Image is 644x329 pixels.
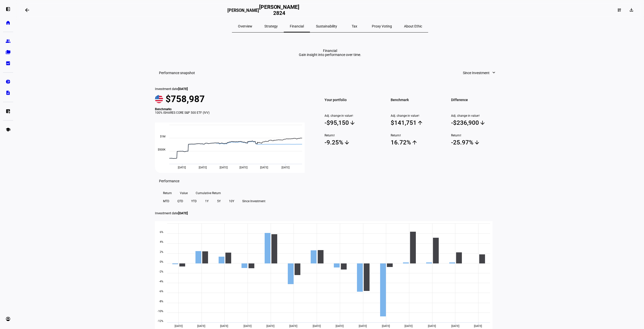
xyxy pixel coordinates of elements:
[220,324,228,328] span: [DATE]
[391,119,445,127] span: $141,751
[6,109,11,114] eth-mat-symbol: list_alt_add
[6,79,11,84] eth-mat-symbol: pie_chart
[160,240,163,244] text: 4%
[333,134,335,137] sup: 2
[6,20,11,25] eth-mat-symbol: home
[325,96,379,103] span: Your portfolio
[451,114,505,117] span: Adj. change in value
[391,134,445,137] span: Return
[196,189,221,197] span: Cumulative Return
[259,4,299,16] h2: [PERSON_NAME] 2824
[217,197,221,205] span: 5Y
[159,290,163,293] text: -6%
[24,7,30,13] mat-icon: arrow_backwards
[160,250,163,254] text: 2%
[187,197,201,205] button: YTD
[382,324,390,328] span: [DATE]
[344,139,350,145] mat-icon: arrow_downward
[460,134,461,137] sup: 2
[227,8,259,16] h3: [PERSON_NAME]
[197,324,205,328] span: [DATE]
[6,90,11,95] eth-mat-symbol: description
[173,197,187,205] button: QTD
[155,87,310,91] div: Investment date
[238,24,252,28] span: Overview
[155,49,505,57] eth-report-page-title: Financial
[242,197,265,205] span: Since Investment
[201,197,213,205] button: 1Y
[491,70,496,75] mat-icon: expand_more
[155,107,310,111] div: Benchmarks
[405,324,413,328] span: [DATE]
[479,120,486,126] mat-icon: arrow_downward
[260,166,268,169] span: [DATE]
[220,166,228,169] span: [DATE]
[325,119,349,126] div: -$95,150
[290,24,304,28] span: Financial
[451,96,505,103] span: Difference
[349,120,355,126] mat-icon: arrow_downward
[175,324,183,328] span: [DATE]
[478,114,480,117] sup: 1
[163,197,169,205] span: MTD
[166,94,205,104] span: $758,987
[417,120,423,126] mat-icon: arrow_upward
[391,96,445,103] span: Benchmark
[159,179,179,183] h3: Performance
[451,119,505,127] span: -$236,900
[6,316,11,321] eth-mat-symbol: account_circle
[3,58,13,68] a: bid_landscape
[191,197,197,205] span: YTD
[372,24,392,28] span: Proxy Voting
[458,68,501,78] button: Since Investment
[463,68,490,78] span: Since Investment
[244,324,252,328] span: [DATE]
[391,114,445,117] span: Adj. change in value
[474,139,480,145] mat-icon: arrow_downward
[264,24,278,28] span: Strategy
[6,61,11,66] eth-mat-symbol: bid_landscape
[199,166,207,169] span: [DATE]
[6,127,11,132] eth-mat-symbol: school
[238,197,269,205] button: Since Investment
[178,166,186,169] span: [DATE]
[157,319,163,323] text: -12%
[3,88,13,98] a: description
[178,87,188,91] span: [DATE]
[299,53,361,57] div: Gain insight into performance over time.
[160,260,163,263] text: 0%
[404,24,422,28] span: About Ethic
[617,8,621,12] mat-icon: dashboard_customize
[3,36,13,46] a: group
[160,135,166,138] text: $1M
[3,18,13,28] a: home
[157,310,163,313] text: -10%
[192,189,225,197] button: Cumulative Return
[159,300,163,303] text: -8%
[6,50,11,55] eth-mat-symbol: folder_copy
[213,197,225,205] button: 5Y
[428,324,436,328] span: [DATE]
[474,324,482,328] span: [DATE]
[266,324,274,328] span: [DATE]
[418,114,420,117] sup: 1
[451,134,505,137] span: Return
[325,139,379,146] span: -9.25%
[281,166,290,169] span: [DATE]
[239,166,248,169] span: [DATE]
[316,24,337,28] span: Sustainability
[412,139,418,145] mat-icon: arrow_upward
[159,189,176,197] button: Return
[451,139,505,146] span: -25.97%
[160,230,163,234] text: 6%
[159,270,163,273] text: -2%
[229,197,234,205] span: 10Y
[313,324,321,328] span: [DATE]
[155,111,310,114] div: 100% ISHARES CORE S&P 500 ETF (IVV)
[289,324,297,328] span: [DATE]
[177,197,183,205] span: QTD
[391,139,445,146] span: 16.72%
[352,24,357,28] span: Tax
[325,114,379,117] span: Adj. change in value
[159,197,173,205] button: MTD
